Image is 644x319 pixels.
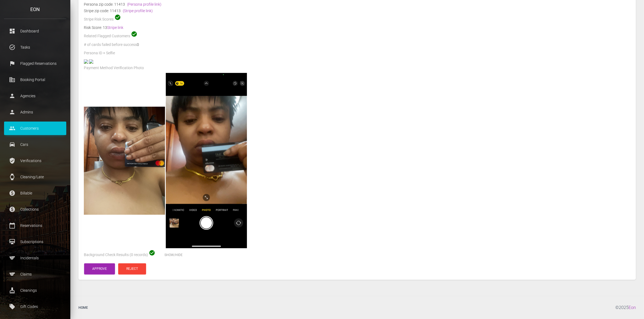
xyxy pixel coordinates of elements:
span: check_circle [114,14,121,21]
img: IMG_5628.jpg [84,107,165,215]
a: cleaning_services Cleanings [4,284,66,297]
p: Cars [8,140,62,149]
button: Show/Hide [156,250,191,261]
span: check_circle [131,31,137,37]
p: Gift Codes [8,303,62,311]
a: person Admins [4,105,66,119]
a: sports Incidentals [4,251,66,265]
a: (Persona profile link) [127,2,161,6]
p: Cleaning/Late [8,173,62,181]
a: watch Cleaning/Late [4,170,66,184]
label: Background Check Results (0 records) [84,252,148,258]
div: Stripe zip code: 11413 [84,8,630,14]
span: check_circle [149,250,155,256]
label: Payment Method Verification Photo [84,65,144,71]
p: Collections [8,205,62,213]
div: Risk Score: 13 [84,24,630,31]
a: dashboard Dashboard [4,24,66,38]
a: task_alt Tasks [4,41,66,54]
a: local_offer Gift Codes [4,300,66,313]
a: people Customers [4,122,66,135]
label: Stripe Risk Scores [84,17,114,22]
p: Subscriptions [8,238,62,246]
p: Agencies [8,92,62,100]
a: paid Billable [4,186,66,200]
a: card_membership Subscriptions [4,235,66,249]
p: Booking Portal [8,76,62,84]
label: Related Flagged Customers [84,33,130,39]
div: © 2025 [615,300,640,315]
p: Billable [8,189,62,197]
div: 0 [80,41,635,50]
label: # of cards failed before success [84,42,137,48]
p: Admins [8,108,62,116]
a: drive_eta Cars [4,138,66,151]
p: Tasks [8,43,62,51]
img: IMG_5629.png [166,73,247,248]
a: (Stripe profile link) [123,9,153,13]
p: Reservations [8,221,62,230]
p: Claims [8,270,62,278]
img: 9bbd40-legacy-shared-us-central1%2Fselfiefile%2Fimage%2F917317262%2Fshrine_processed%2F85a77ee3be... [89,59,93,64]
div: Persona zip code: 11413 [84,1,630,8]
p: Customers [8,124,62,132]
p: Verifications [8,157,62,165]
img: base-dl-front-photo.jpg [84,59,88,64]
a: sports Claims [4,267,66,281]
a: calendar_today Reservations [4,219,66,232]
a: Stripe link [107,25,123,30]
p: Flagged Reservations [8,59,62,68]
a: person Agencies [4,89,66,103]
a: flag Flagged Reservations [4,57,66,70]
p: Cleanings [8,286,62,294]
a: paid Collections [4,203,66,216]
p: Dashboard [8,27,62,35]
button: Reject [118,263,146,274]
label: Persona ID + Selfie [84,51,115,56]
p: Incidentals [8,254,62,262]
a: corporate_fare Booking Portal [4,73,66,86]
a: Eon [629,305,636,310]
a: Home [74,300,92,315]
a: verified_user Verifications [4,154,66,167]
button: Approve [84,263,115,274]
